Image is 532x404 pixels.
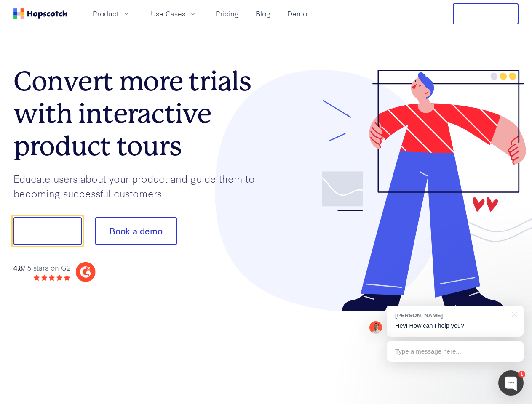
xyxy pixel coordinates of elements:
button: Use Cases [146,7,202,21]
img: Mark Spera [369,321,382,334]
a: Pricing [212,7,242,21]
div: Type a message here... [387,341,524,362]
a: Home [13,8,67,19]
h1: Convert more trials with interactive product tours [13,65,266,162]
button: Free Trial [453,3,519,24]
div: 1 [518,371,525,378]
p: Educate users about your product and guide them to becoming successful customers. [13,171,266,200]
p: Hey! How can I help you? [395,322,515,330]
span: Use Cases [151,8,185,19]
button: Book a demo [95,217,177,245]
a: Demo [284,7,310,21]
button: Product [88,7,136,21]
button: Show me! [13,217,82,245]
a: Blog [252,7,274,21]
span: Product [93,8,119,19]
div: [PERSON_NAME] [395,311,507,319]
strong: 4.8 [13,263,23,272]
div: / 5 stars on G2 [13,263,70,273]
